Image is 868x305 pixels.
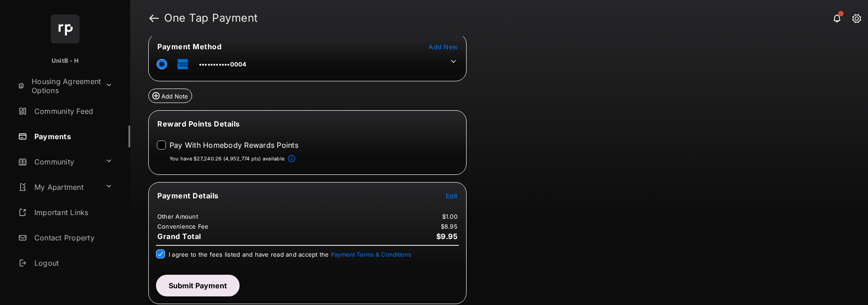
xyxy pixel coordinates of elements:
[14,252,130,274] a: Logout
[157,119,240,128] span: Reward Points Details
[14,151,102,173] a: Community
[170,155,284,163] p: You have $27,240.26 (4,952,774 pts) available
[148,89,192,103] button: Add Note
[157,191,219,200] span: Payment Details
[14,100,130,122] a: Community Feed
[157,222,209,230] td: Convenience Fee
[157,232,201,241] span: Grand Total
[429,43,458,51] span: Add New
[14,227,130,249] a: Contact Property
[440,222,458,230] td: $8.95
[14,126,130,147] a: Payments
[436,232,458,241] span: $9.95
[429,42,458,51] button: Add New
[170,141,298,150] label: Pay With Homebody Rewards Points
[52,56,79,66] p: UnitB - H
[442,212,458,221] td: $1.00
[157,42,222,51] span: Payment Method
[157,212,198,221] td: Other Amount
[164,13,258,23] strong: One Tap Payment
[14,202,116,223] a: Important Links
[446,192,458,200] span: Edit
[446,191,458,200] button: Edit
[156,275,240,296] button: Submit Payment
[51,14,80,43] img: svg+xml;base64,PHN2ZyB4bWxucz0iaHR0cDovL3d3dy53My5vcmcvMjAwMC9zdmciIHdpZHRoPSI2NCIgaGVpZ2h0PSI2NC...
[199,61,247,68] span: •••••••••••0004
[331,251,411,258] button: I agree to the fees listed and have read and accept the
[14,75,102,97] a: Housing Agreement Options
[169,251,411,258] span: I agree to the fees listed and have read and accept the
[14,176,102,198] a: My Apartment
